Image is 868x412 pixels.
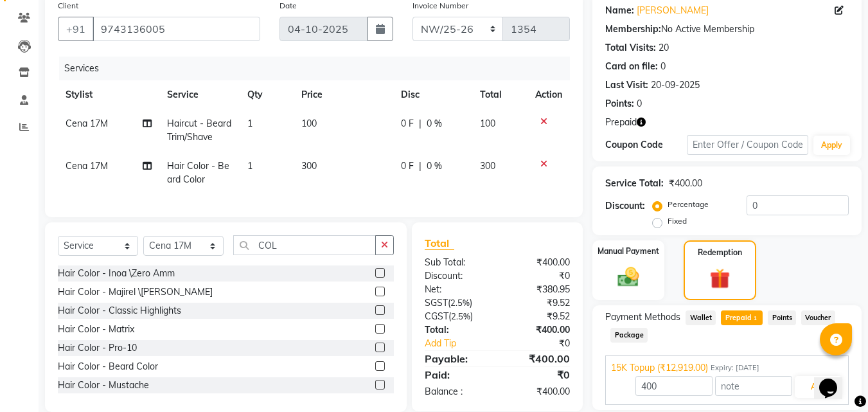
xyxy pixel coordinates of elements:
div: ₹400.00 [497,323,580,337]
div: Net: [415,283,497,296]
div: Membership: [605,22,661,36]
button: +91 [58,17,94,41]
button: Add [795,376,842,398]
div: Total Visits: [605,41,656,55]
div: Discount: [605,199,645,213]
div: Hair Color - Matrix [58,323,134,336]
span: Cena 17M [66,160,108,172]
label: Percentage [668,199,709,210]
input: note [715,376,792,396]
label: Redemption [698,247,742,258]
img: _gift.svg [704,266,736,291]
div: 0 [660,60,666,73]
span: | [419,159,421,173]
div: ( ) [415,310,497,323]
a: [PERSON_NAME] [637,4,709,17]
div: Service Total: [605,177,664,190]
div: Hair Color - Beard Color [58,360,158,373]
div: Hair Color - Inoa \Zero Amm [58,267,175,280]
span: Points [768,310,796,325]
div: Sub Total: [415,256,497,269]
th: Qty [240,80,294,109]
label: Fixed [668,215,687,227]
th: Price [294,80,393,109]
span: Payment Methods [605,310,680,324]
div: Discount: [415,269,497,283]
span: Expiry: [DATE] [711,363,759,373]
div: ₹9.52 [497,296,580,310]
div: Balance : [415,385,497,399]
div: 20 [659,41,669,55]
span: Cena 17M [66,118,108,129]
span: CGST [425,310,448,322]
div: ₹9.52 [497,310,580,323]
input: Amount [635,376,713,396]
div: No Active Membership [605,22,849,36]
div: ₹0 [497,269,580,283]
label: Manual Payment [598,246,659,257]
div: 0 [637,97,642,111]
span: 0 % [427,159,442,173]
div: Last Visit: [605,78,648,92]
span: Voucher [801,310,835,325]
div: Points: [605,97,634,111]
span: 15K Topup (₹12,919.00) [611,361,708,375]
div: Hair Color - Pro-10 [58,341,137,355]
th: Disc [393,80,472,109]
span: Prepaid [605,116,637,129]
th: Stylist [58,80,159,109]
th: Total [472,80,528,109]
div: Name: [605,4,634,17]
div: ₹0 [497,367,580,382]
a: Add Tip [415,337,511,350]
div: Paid: [415,367,497,382]
span: SGST [425,297,448,309]
span: 0 F [401,117,414,130]
span: 100 [480,118,495,129]
div: Card on file: [605,60,658,73]
span: Wallet [686,310,716,325]
div: 20-09-2025 [651,78,700,92]
iframe: chat widget [814,361,855,399]
div: Hair Color - Mustache [58,379,149,392]
span: 2.5% [450,298,470,308]
div: ₹380.95 [497,283,580,296]
span: | [419,117,421,130]
span: Total [425,237,454,250]
span: 0 % [427,117,442,130]
span: 0 F [401,159,414,173]
span: Package [610,328,648,343]
th: Service [159,80,240,109]
div: ₹400.00 [497,351,580,366]
div: Hair Color - Classic Highlights [58,304,181,318]
div: Services [59,57,580,80]
button: Apply [813,136,850,155]
div: Coupon Code [605,138,686,152]
div: ( ) [415,296,497,310]
span: Hair Color - Beard Color [167,160,229,185]
span: 300 [301,160,317,172]
div: Payable: [415,351,497,366]
div: Hair Color - Majirel \[PERSON_NAME] [58,285,213,299]
span: Prepaid [721,310,763,325]
input: Search or Scan [233,235,376,255]
span: 2.5% [451,311,470,321]
input: Enter Offer / Coupon Code [687,135,808,155]
img: _cash.svg [611,265,646,289]
div: Total: [415,323,497,337]
span: Haircut - Beard Trim/Shave [167,118,231,143]
span: 1 [247,160,252,172]
span: 300 [480,160,495,172]
span: 100 [301,118,317,129]
span: 1 [247,118,252,129]
div: ₹0 [511,337,580,350]
div: ₹400.00 [669,177,702,190]
div: ₹400.00 [497,256,580,269]
div: ₹400.00 [497,385,580,399]
input: Search by Name/Mobile/Email/Code [93,17,260,41]
th: Action [527,80,570,109]
span: 1 [752,315,759,323]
